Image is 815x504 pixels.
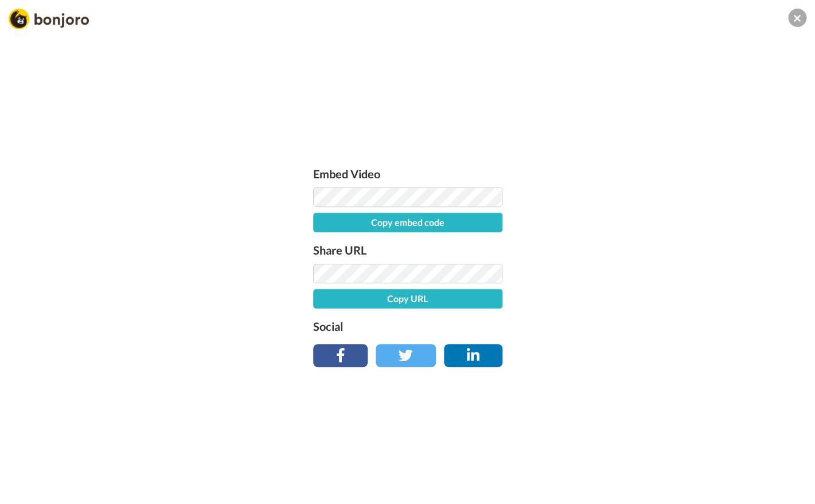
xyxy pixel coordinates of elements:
img: Bonjoro Logo [9,9,89,29]
label: Embed Video [313,165,502,183]
label: Share URL [313,241,502,259]
button: Copy embed code [313,213,502,232]
label: Social [313,317,502,335]
button: Copy URL [313,289,502,308]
